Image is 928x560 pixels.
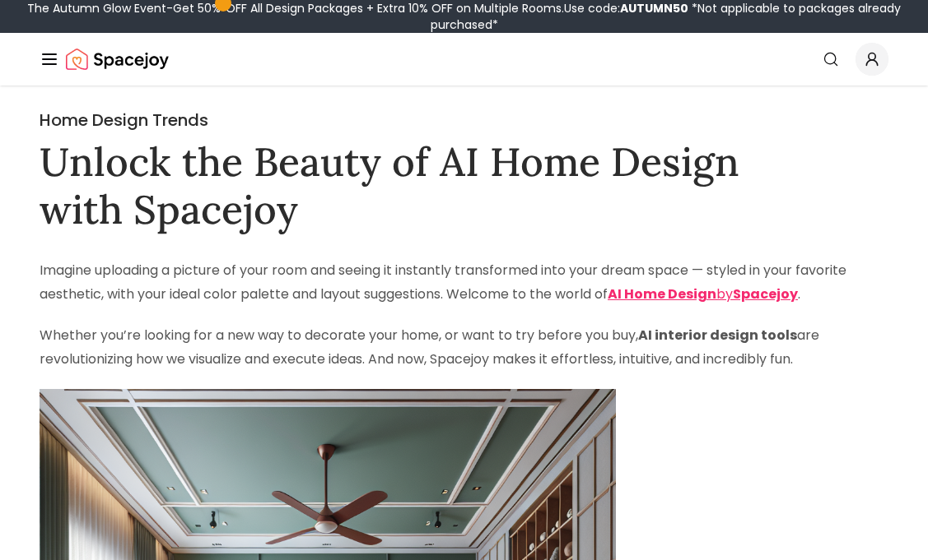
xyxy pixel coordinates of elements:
[40,259,888,307] p: Imagine uploading a picture of your room and seeing it instantly transformed into your dream spac...
[733,285,798,303] strong: Spacejoy
[66,43,169,76] img: Spacejoy Logo
[40,138,888,233] h1: Unlock the Beauty of AI Home Design with Spacejoy
[638,326,797,345] strong: AI interior design tools
[40,109,888,132] h2: Home Design Trends
[66,43,169,76] a: Spacejoy
[40,324,888,372] p: Whether you’re looking for a new way to decorate your home, or want to try before you buy, are re...
[608,285,716,303] strong: AI Home Design
[608,285,798,303] a: AI Home DesignbySpacejoy
[40,33,888,86] nav: Global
